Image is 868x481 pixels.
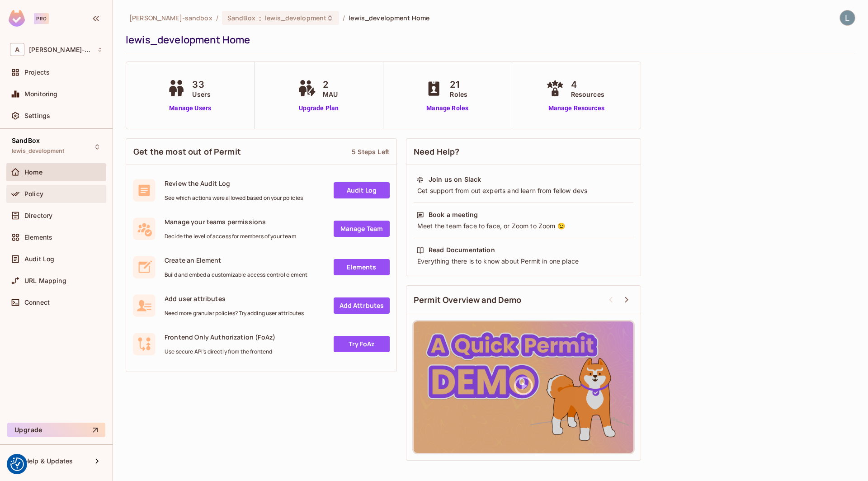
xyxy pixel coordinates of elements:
[192,90,211,99] span: Users
[450,78,467,91] span: 21
[12,137,40,144] span: SandBox
[24,169,43,176] span: Home
[24,299,50,306] span: Connect
[323,90,338,99] span: MAU
[192,78,211,91] span: 33
[165,271,307,278] span: Build and embed a customizable access control element
[24,212,52,219] span: Directory
[265,14,326,22] span: lewis_development
[24,277,66,284] span: URL Mapping
[450,90,467,99] span: Roles
[24,255,54,263] span: Audit Log
[334,259,390,275] a: Elements
[416,222,631,231] div: Meet the team face to face, or Zoom to Zoom 😉
[227,14,255,22] span: SandBox
[334,336,390,352] a: Try FoAz
[416,257,631,266] div: Everything there is to know about Permit in one place
[259,14,262,22] span: :
[334,297,390,314] a: Add Attrbutes
[10,43,24,56] span: A
[349,14,429,22] span: lewis_development Home
[165,348,275,355] span: Use secure API's directly from the frontend
[24,90,58,98] span: Monitoring
[840,10,855,25] img: Lewis Youl
[24,457,73,465] span: Help & Updates
[423,104,472,113] a: Manage Roles
[165,233,296,240] span: Decide the level of access for members of your team
[10,457,24,471] button: Consent Preferences
[24,190,43,198] span: Policy
[414,294,522,306] span: Permit Overview and Demo
[414,146,460,157] span: Need Help?
[429,210,478,219] div: Book a meeting
[165,194,303,202] span: See which actions were allowed based on your policies
[12,147,65,155] span: lewis_development
[343,14,345,22] li: /
[571,78,604,91] span: 4
[133,146,241,157] span: Get the most out of Permit
[323,78,338,91] span: 2
[165,256,307,264] span: Create an Element
[7,423,105,437] button: Upgrade
[416,186,631,195] div: Get support from out experts and learn from fellow devs
[216,14,218,22] li: /
[165,310,304,317] span: Need more granular policies? Try adding user attributes
[334,221,390,237] a: Manage Team
[9,10,25,27] img: SReyMgAAAABJRU5ErkJggg==
[544,104,609,113] a: Manage Resources
[129,14,212,22] span: the active workspace
[571,90,604,99] span: Resources
[165,333,275,341] span: Frontend Only Authorization (FoAz)
[429,245,495,255] div: Read Documentation
[29,46,93,53] span: Workspace: alex-trustflight-sandbox
[165,179,303,188] span: Review the Audit Log
[126,33,851,47] div: lewis_development Home
[165,294,304,303] span: Add user attributes
[296,104,342,113] a: Upgrade Plan
[334,182,390,198] a: Audit Log
[352,147,389,156] div: 5 Steps Left
[165,217,296,226] span: Manage your teams permissions
[24,112,50,119] span: Settings
[165,104,215,113] a: Manage Users
[429,175,481,184] div: Join us on Slack
[24,234,52,241] span: Elements
[34,13,49,24] div: Pro
[24,69,50,76] span: Projects
[10,457,24,471] img: Revisit consent button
